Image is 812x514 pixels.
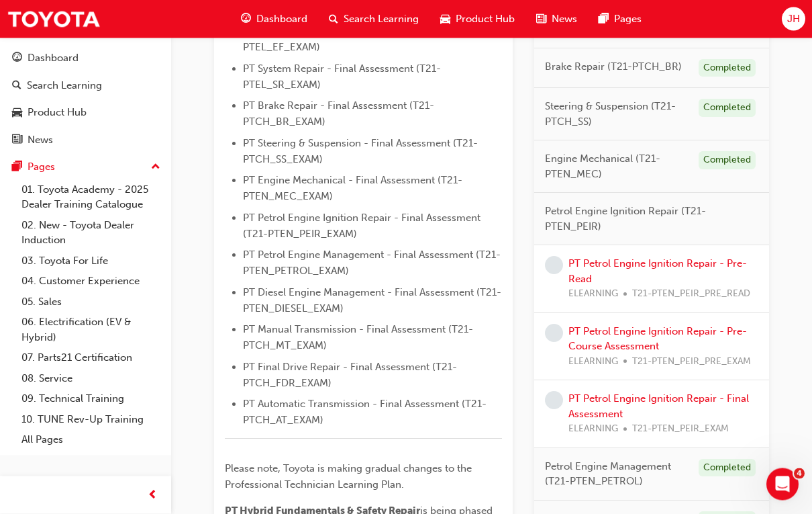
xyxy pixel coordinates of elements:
[787,11,800,27] span: JH
[16,347,166,368] a: 07. Parts21 Certification
[699,152,756,170] div: Completed
[440,11,450,28] span: car-icon
[568,393,749,421] a: PT Petrol Engine Ignition Repair - Final Assessment
[16,429,166,450] a: All Pages
[545,392,563,410] span: learningRecordVerb_NONE-icon
[16,388,166,409] a: 09. Technical Training
[28,50,79,66] div: Dashboard
[243,175,462,203] span: PT Engine Mechanical - Final Assessment (T21-PTEN_MEC_EXAM)
[16,409,166,430] a: 10. TUNE Rev-Up Training
[243,138,478,166] span: PT Steering & Suspension - Final Assessment (T21-PTCH_SS_EXAM)
[243,212,483,241] span: PT Petrol Engine Ignition Repair - Final Assessment (T21-PTEN_PEIR_EXAM)
[243,398,487,427] span: PT Automatic Transmission - Final Assessment (T21-PTCH_AT_EXAM)
[525,5,588,33] a: news-iconNews
[429,5,525,33] a: car-iconProduct Hub
[568,326,747,353] a: PT Petrol Engine Ignition Repair - Pre-Course Assessment
[552,11,577,27] span: News
[225,463,474,491] span: Please note, Toyota is making gradual changes to the Professional Technician Learning Plan.
[5,73,166,98] a: Search Learning
[151,159,160,176] span: up-icon
[241,11,251,28] span: guage-icon
[12,134,22,146] span: news-icon
[545,60,682,75] span: Brake Repair (T21-PTCH_BR)
[243,249,501,277] span: PT Petrol Engine Management - Final Assessment (T21-PTEN_PETROL_EXAM)
[318,5,429,33] a: search-iconSearch Learning
[28,105,87,120] div: Product Hub
[782,7,805,31] button: JH
[599,11,609,28] span: pages-icon
[28,132,53,148] div: News
[16,271,166,292] a: 04. Customer Experience
[329,11,338,28] span: search-icon
[5,46,166,71] a: Dashboard
[7,4,101,34] img: Trak
[545,204,748,234] span: Petrol Engine Ignition Repair (T21-PTEN_PEIR)
[12,80,21,92] span: search-icon
[16,251,166,271] a: 03. Toyota For Life
[456,11,515,27] span: Product Hub
[12,161,22,173] span: pages-icon
[545,460,688,490] span: Petrol Engine Management (T21-PTEN_PETROL)
[766,468,799,501] iframe: Intercom live chat
[12,52,22,65] span: guage-icon
[568,422,618,437] span: ELEARNING
[614,11,642,27] span: Pages
[588,5,652,33] a: pages-iconPages
[536,11,546,28] span: news-icon
[699,460,756,478] div: Completed
[794,468,805,479] span: 4
[148,487,158,504] span: prev-icon
[16,215,166,251] a: 02. New - Toyota Dealer Induction
[16,292,166,312] a: 05. Sales
[256,11,307,27] span: Dashboard
[16,368,166,389] a: 08. Service
[632,422,729,437] span: T21-PTEN_PEIR_EXAM
[545,325,563,343] span: learningRecordVerb_NONE-icon
[5,155,166,179] button: Pages
[568,258,747,286] a: PT Petrol Engine Ignition Repair - Pre-Read
[344,11,419,27] span: Search Learning
[16,179,166,215] a: 01. Toyota Academy - 2025 Dealer Training Catalogue
[632,355,751,370] span: T21-PTEN_PEIR_PRE_EXAM
[632,287,750,302] span: T21-PTEN_PEIR_PRE_READ
[230,5,318,33] a: guage-iconDashboard
[5,128,166,153] a: News
[699,99,756,118] div: Completed
[12,107,22,119] span: car-icon
[545,257,563,275] span: learningRecordVerb_NONE-icon
[243,63,441,91] span: PT System Repair - Final Assessment (T21-PTEL_SR_EXAM)
[243,100,434,128] span: PT Brake Repair - Final Assessment (T21-PTCH_BR_EXAM)
[5,100,166,125] a: Product Hub
[243,324,473,352] span: PT Manual Transmission - Final Assessment (T21-PTCH_MT_EXAM)
[243,287,501,315] span: PT Diesel Engine Management - Final Assessment (T21-PTEN_DIESEL_EXAM)
[27,78,102,93] div: Search Learning
[545,99,688,130] span: Steering & Suspension (T21-PTCH_SS)
[568,287,618,302] span: ELEARNING
[5,43,166,155] button: DashboardSearch LearningProduct HubNews
[568,355,618,370] span: ELEARNING
[545,152,688,182] span: Engine Mechanical (T21-PTEN_MEC)
[699,60,756,78] div: Completed
[28,159,55,175] div: Pages
[243,361,457,390] span: PT Final Drive Repair - Final Assessment (T21-PTCH_FDR_EXAM)
[16,312,166,347] a: 06. Electrification (EV & Hybrid)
